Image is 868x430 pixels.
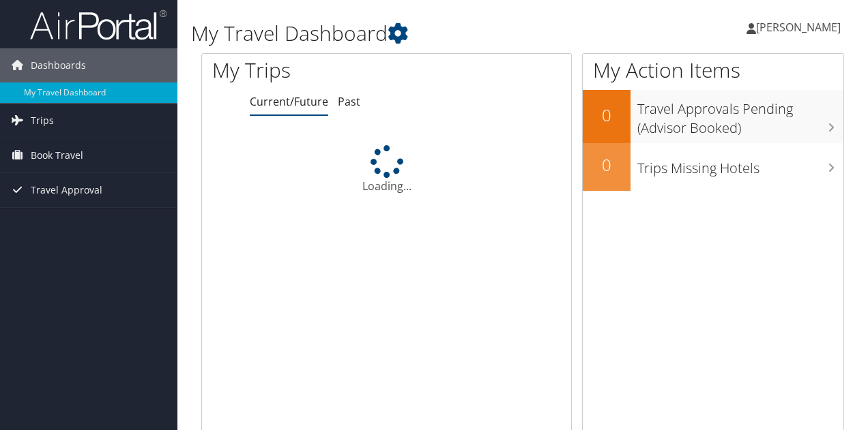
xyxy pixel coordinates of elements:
a: [PERSON_NAME] [747,7,854,48]
h1: My Trips [212,56,407,85]
h2: 0 [583,153,631,176]
div: Loading... [202,145,571,194]
span: Travel Approval [31,173,102,207]
h3: Trips Missing Hotels [637,152,843,178]
span: Dashboards [31,48,86,82]
h3: Travel Approvals Pending (Advisor Booked) [637,93,843,138]
h2: 0 [583,104,631,127]
h1: My Action Items [583,56,843,85]
span: Trips [31,104,54,138]
a: 0Trips Missing Hotels [583,143,843,191]
a: Past [338,94,360,109]
h1: My Travel Dashboard [191,19,633,48]
a: 0Travel Approvals Pending (Advisor Booked) [583,90,843,142]
a: Current/Future [250,94,328,109]
img: airportal-logo.png [30,9,167,41]
span: [PERSON_NAME] [756,20,841,35]
span: Book Travel [31,138,83,172]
